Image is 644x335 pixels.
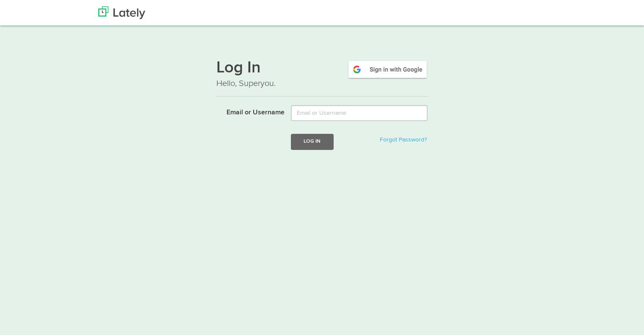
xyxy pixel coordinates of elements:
[210,105,285,118] label: Email or Username
[216,60,428,78] h1: Log In
[347,60,428,79] img: google-signin.png
[98,6,145,19] img: Lately
[291,105,428,121] input: Email or Username
[291,134,333,150] button: Log In
[216,78,428,90] p: Hello, Superyou.
[380,137,427,143] a: Forgot Password?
